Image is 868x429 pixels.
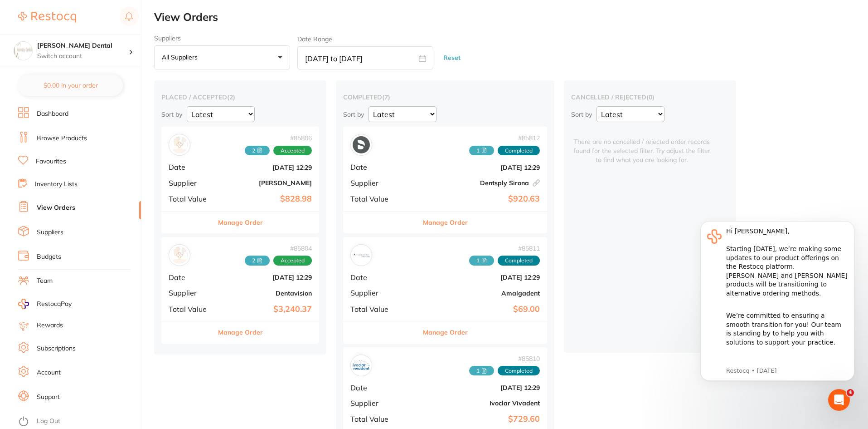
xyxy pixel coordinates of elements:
span: Total Value [169,195,214,203]
span: Supplier [350,179,411,187]
b: [DATE] 12:29 [418,164,540,171]
img: Henry Schein Halas [171,136,188,153]
span: 4 [847,389,854,396]
a: Restocq Logo [18,7,76,28]
b: $828.98 [221,194,312,204]
h2: placed / accepted ( 2 ) [161,93,319,101]
img: Ivoclar Vivadent [353,357,370,374]
p: Sort by [343,110,364,118]
label: Date Range [297,35,332,43]
span: # 85811 [469,245,540,252]
span: # 85812 [469,134,540,142]
span: Completed [498,146,540,156]
span: # 85804 [245,245,312,252]
img: Hornsby Dental [14,42,32,60]
span: # 85806 [245,134,312,142]
div: Simply reply to this message and we’ll be in touch to guide you through these next steps. We are ... [39,144,161,198]
a: Favourites [36,157,66,166]
label: Suppliers [154,35,290,42]
iframe: Intercom notifications message [687,207,868,404]
div: Dentavision#858042 AcceptedDate[DATE] 12:29SupplierDentavisionTotal Value$3,240.37Manage Order [161,237,319,344]
span: Total Value [350,195,411,203]
span: Date [350,273,411,281]
span: Accepted [273,146,312,156]
button: Manage Order [218,321,263,343]
img: Restocq Logo [18,12,76,23]
button: Log Out [18,414,138,429]
p: All suppliers [162,53,201,61]
b: Ivoclar Vivadent [418,399,540,407]
a: Subscriptions [37,344,76,353]
b: Dentsply Sirona [418,179,540,187]
a: View Orders [37,203,75,212]
b: $69.00 [418,305,540,314]
button: Manage Order [423,212,468,233]
div: Henry Schein Halas#858062 AcceptedDate[DATE] 12:29Supplier[PERSON_NAME]Total Value$828.98Manage O... [161,127,319,233]
a: Team [37,276,53,286]
a: Suppliers [37,228,63,237]
span: Supplier [169,179,214,187]
p: Sort by [161,110,182,118]
b: [DATE] 12:29 [418,274,540,281]
span: Date [350,384,411,392]
b: Dentavision [221,290,312,297]
span: Received [469,146,494,156]
span: Supplier [350,399,411,407]
button: Manage Order [423,321,468,343]
span: Date [169,163,214,171]
p: Message from Restocq, sent 1d ago [39,159,161,168]
span: Supplier [169,289,214,297]
b: [PERSON_NAME] [221,179,312,187]
span: Received [245,256,270,266]
span: Received [469,366,494,376]
h2: cancelled / rejected ( 0 ) [571,93,729,101]
span: There are no cancelled / rejected order records found for the selected filter. Try adjust the fil... [571,127,713,164]
h2: View Orders [154,11,868,24]
img: Dentsply Sirona [353,136,370,153]
button: Manage Order [218,212,263,233]
span: Date [169,273,214,281]
span: Total Value [350,415,411,423]
iframe: Intercom live chat [828,389,850,411]
h4: Hornsby Dental [37,41,129,50]
img: RestocqPay [18,299,29,309]
span: RestocqPay [37,300,72,309]
button: $0.00 in your order [18,74,123,96]
span: Accepted [273,256,312,266]
b: $3,240.37 [221,305,312,314]
b: $920.63 [418,194,540,204]
b: [DATE] 12:29 [221,164,312,171]
button: Reset [441,46,463,70]
p: Switch account [37,52,129,61]
img: Amalgadent [353,247,370,264]
span: Date [350,163,411,171]
span: Received [245,146,270,156]
a: Dashboard [37,109,68,118]
span: Completed [498,366,540,376]
b: [DATE] 12:29 [221,274,312,281]
a: Log Out [37,417,60,426]
b: Amalgadent [418,290,540,297]
span: Completed [498,256,540,266]
img: Dentavision [171,247,188,264]
h2: completed ( 7 ) [343,93,547,101]
a: RestocqPay [18,299,72,309]
a: Inventory Lists [35,180,78,189]
a: Rewards [37,321,63,330]
span: # 85810 [469,355,540,362]
a: Browse Products [37,134,87,143]
span: Total Value [169,305,214,313]
a: Support [37,393,60,402]
span: Supplier [350,289,411,297]
a: Budgets [37,252,61,261]
b: [DATE] 12:29 [418,384,540,391]
button: All suppliers [154,45,290,70]
b: $729.60 [418,414,540,424]
input: Select date range [297,46,433,69]
a: Account [37,368,61,377]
